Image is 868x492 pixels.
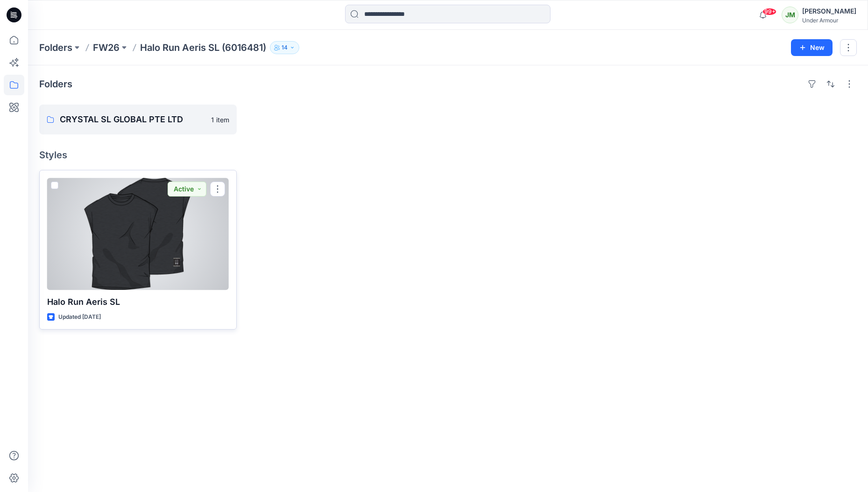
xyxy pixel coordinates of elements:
div: Under Armour [802,17,856,24]
p: Halo Run Aeris SL [47,295,229,309]
p: CRYSTAL SL GLOBAL PTE LTD [60,113,205,126]
p: Halo Run Aeris SL (6016481) [140,41,266,54]
h4: Folders [39,78,72,90]
a: FW26 [93,41,120,54]
p: Updated [DATE] [58,312,101,322]
p: 1 item [211,115,229,125]
div: [PERSON_NAME] [802,6,856,17]
div: JM [782,7,798,23]
a: Folders [39,41,72,54]
button: 14 [270,41,299,54]
span: 99+ [762,8,776,15]
a: Halo Run Aeris SL [47,178,229,290]
p: 14 [282,42,288,53]
button: New [791,39,833,56]
a: CRYSTAL SL GLOBAL PTE LTD1 item [39,105,237,134]
h4: Styles [39,149,857,161]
